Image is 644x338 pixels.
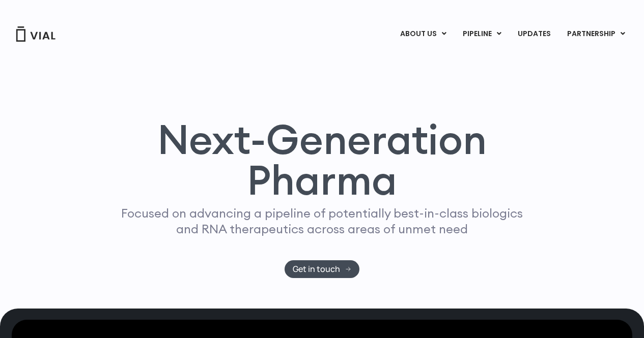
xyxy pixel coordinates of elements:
[392,25,454,43] a: ABOUT USMenu Toggle
[455,25,509,43] a: PIPELINEMenu Toggle
[510,25,558,43] a: UPDATES
[559,25,633,43] a: PARTNERSHIPMenu Toggle
[285,260,359,278] a: Get in touch
[15,26,56,42] img: Vial Logo
[102,119,543,200] h1: Next-Generation Pharma
[293,265,340,273] span: Get in touch
[117,205,527,237] p: Focused on advancing a pipeline of potentially best-in-class biologics and RNA therapeutics acros...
